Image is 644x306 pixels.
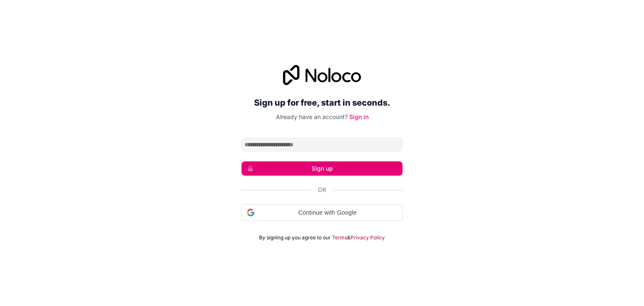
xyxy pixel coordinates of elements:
h2: Sign up for free, start in seconds. [241,95,402,110]
a: Sign in [349,113,369,120]
input: Email address [241,138,402,151]
button: Sign up [241,161,402,176]
span: Or [318,186,326,194]
a: Privacy Policy [351,234,385,241]
span: Continue with Google [258,208,397,217]
div: Continue with Google [241,204,402,221]
span: Already have an account? [276,113,348,120]
a: Terms [332,234,347,241]
span: & [347,234,351,241]
span: By signing up you agree to our [259,234,331,241]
